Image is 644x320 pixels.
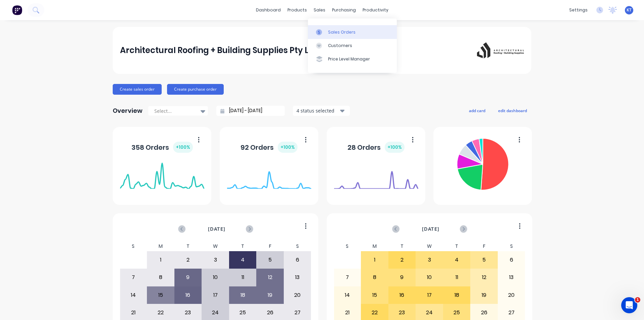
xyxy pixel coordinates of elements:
[471,287,497,304] div: 19
[361,252,388,268] div: 1
[477,42,524,59] img: Architectural Roofing + Building Supplies Pty Ltd
[173,142,193,153] div: + 100 %
[278,142,298,153] div: + 100 %
[284,269,311,286] div: 13
[175,252,202,268] div: 2
[470,241,498,251] div: F
[113,104,143,118] div: Overview
[361,269,388,286] div: 8
[498,269,525,286] div: 13
[293,106,350,116] button: 4 status selected
[257,287,283,304] div: 19
[131,142,193,153] div: 358 Orders
[147,241,174,251] div: M
[256,241,284,251] div: F
[498,241,525,251] div: S
[308,39,397,52] a: Customers
[498,287,525,304] div: 20
[334,241,361,251] div: S
[328,56,370,62] div: Price Level Manager
[174,241,202,251] div: T
[202,241,229,251] div: W
[120,241,147,251] div: S
[253,5,284,15] a: dashboard
[328,29,356,35] div: Sales Orders
[284,5,310,15] div: products
[389,252,416,268] div: 2
[229,241,257,251] div: T
[416,252,443,268] div: 3
[329,5,359,15] div: purchasing
[12,5,22,15] img: Factory
[175,287,202,304] div: 16
[120,287,147,304] div: 14
[334,269,361,286] div: 7
[229,287,256,304] div: 18
[416,269,443,286] div: 10
[494,106,531,115] button: edit dashboard
[297,107,339,114] div: 4 status selected
[422,225,439,233] span: [DATE]
[167,84,224,95] button: Create purchase order
[240,142,298,153] div: 92 Orders
[359,5,392,15] div: productivity
[388,241,416,251] div: T
[147,287,174,304] div: 15
[308,52,397,66] a: Price Level Manager
[389,269,416,286] div: 9
[120,269,147,286] div: 7
[471,269,497,286] div: 12
[229,269,256,286] div: 11
[566,5,591,15] div: settings
[308,25,397,39] a: Sales Orders
[385,142,405,153] div: + 100 %
[147,252,174,268] div: 1
[284,287,311,304] div: 20
[310,5,329,15] div: sales
[284,252,311,268] div: 6
[621,297,637,313] iframe: Intercom live chat
[347,142,405,153] div: 28 Orders
[471,252,497,268] div: 5
[257,269,283,286] div: 12
[229,252,256,268] div: 4
[328,43,352,49] div: Customers
[443,241,471,251] div: T
[202,287,229,304] div: 17
[334,287,361,304] div: 14
[627,7,632,13] span: KT
[208,225,225,233] span: [DATE]
[113,84,162,95] button: Create sales order
[443,252,470,268] div: 4
[361,287,388,304] div: 15
[202,269,229,286] div: 10
[635,297,640,303] span: 1
[147,269,174,286] div: 8
[443,269,470,286] div: 11
[443,287,470,304] div: 18
[202,252,229,268] div: 3
[120,44,318,57] div: Architectural Roofing + Building Supplies Pty Ltd
[257,252,283,268] div: 5
[498,252,525,268] div: 6
[416,287,443,304] div: 17
[175,269,202,286] div: 9
[389,287,416,304] div: 16
[284,241,311,251] div: S
[361,241,388,251] div: M
[416,241,443,251] div: W
[465,106,490,115] button: add card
